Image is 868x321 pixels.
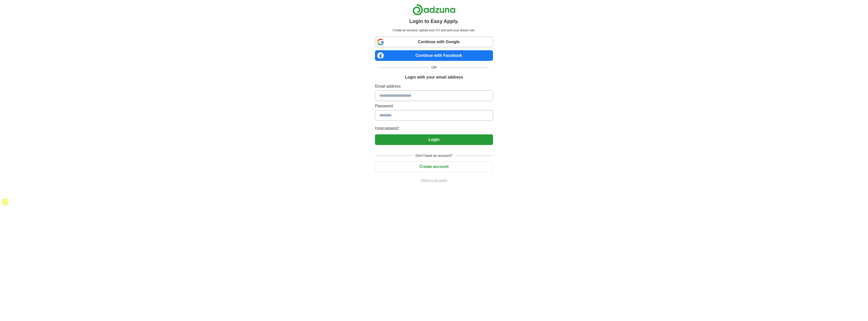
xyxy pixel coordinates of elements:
[405,74,463,80] h1: Login with your email address
[428,65,440,70] span: OR
[376,28,492,33] p: Create an account, upload your CV and land your dream role.
[413,4,455,15] img: Adzuna logo
[413,153,456,158] span: Don't have an account?
[375,50,493,61] a: Continue with Facebook
[375,178,493,183] a: Return to job advert
[409,17,459,25] h1: Login to Easy Apply.
[375,37,493,47] a: Continue with Google
[375,134,493,145] button: Login
[375,103,493,109] label: Password
[375,161,493,172] button: Create account
[375,164,493,169] a: Create account
[375,126,493,130] a: Forgot password?
[375,83,493,89] label: Email address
